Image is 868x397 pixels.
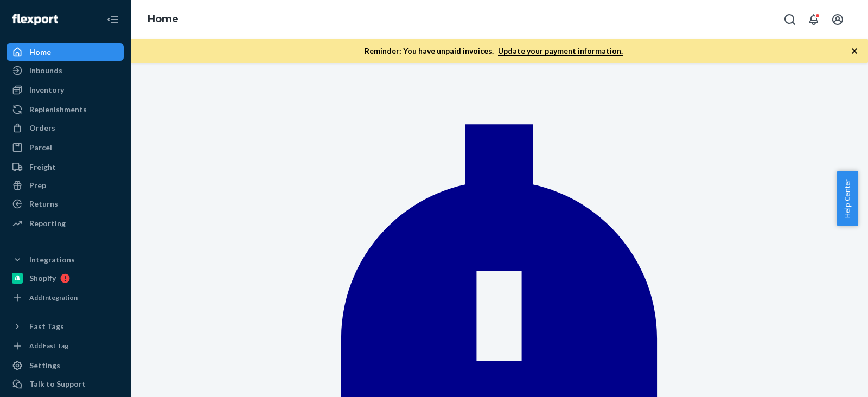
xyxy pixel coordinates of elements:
div: Add Integration [29,293,78,302]
a: Freight [7,158,124,176]
button: Fast Tags [7,318,124,335]
a: Reporting [7,215,124,232]
a: Prep [7,177,124,194]
div: Add Fast Tag [29,341,68,350]
div: Reporting [29,218,66,229]
div: Returns [29,198,58,209]
div: Talk to Support [29,379,86,389]
a: Shopify [7,270,124,287]
div: Home [29,47,51,57]
div: Freight [29,162,56,172]
div: Fast Tags [29,321,64,332]
div: Prep [29,180,46,191]
a: Inbounds [7,62,124,79]
div: Orders [29,123,55,133]
button: Integrations [7,251,124,268]
a: Talk to Support [7,375,124,393]
a: Orders [7,119,124,137]
ol: breadcrumbs [139,4,187,35]
div: Replenishments [29,104,87,115]
div: Parcel [29,142,52,153]
a: Replenishments [7,101,124,118]
div: Shopify [29,273,56,284]
p: Reminder: You have unpaid invoices. [365,46,623,56]
div: Settings [29,360,60,371]
a: Returns [7,195,124,213]
a: Update your payment information. [498,46,623,56]
div: Inventory [29,85,64,95]
button: Open notifications [803,9,825,30]
div: Inbounds [29,65,62,76]
button: Close Navigation [102,9,124,30]
a: Add Fast Tag [7,340,124,353]
a: Settings [7,357,124,374]
button: Open Search Box [779,9,801,30]
div: Integrations [29,254,75,265]
a: Parcel [7,139,124,156]
a: Home [7,43,124,61]
a: Add Integration [7,291,124,304]
button: Open account menu [827,9,848,30]
a: Inventory [7,81,124,99]
button: Help Center [837,171,858,226]
img: Flexport logo [12,14,58,25]
a: Home [148,13,178,25]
